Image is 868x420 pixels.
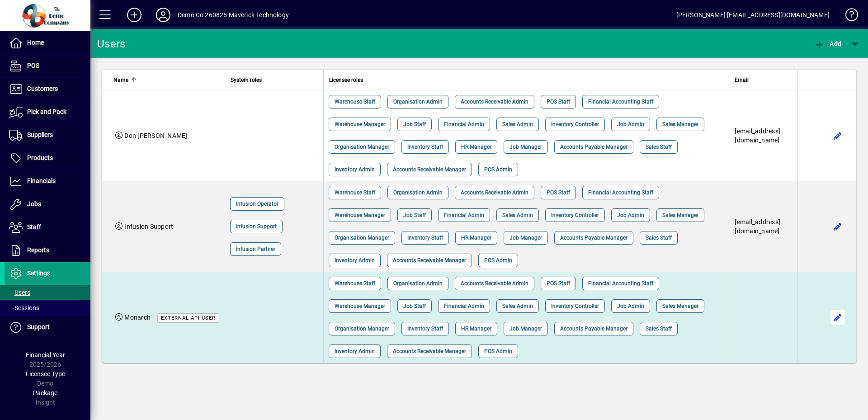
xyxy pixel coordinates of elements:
span: Infusion Support [124,223,173,230]
span: Staff [27,223,41,231]
a: Sessions [5,300,90,316]
span: Sales Admin [502,211,533,220]
a: Users [5,285,90,300]
span: Accounts Payable Manager [560,324,627,333]
span: Financial Accounting Staff [588,188,653,197]
span: Warehouse Manager [335,120,385,129]
a: Support [5,316,90,339]
button: Profile [149,7,178,23]
a: Pick and Pack [5,101,90,123]
span: [EMAIL_ADDRESS][DOMAIN_NAME] [735,127,780,144]
span: Sales Staff [646,233,672,242]
span: Inventory Controller [551,120,599,129]
div: Users [97,37,136,51]
span: Home [27,39,44,46]
span: POS Admin [484,347,512,356]
span: Inventory Staff [407,233,443,242]
span: Accounts Receivable Admin [461,279,528,288]
span: Products [27,154,53,161]
button: Edit [830,219,845,234]
span: Settings [27,269,50,277]
span: Reports [27,246,49,254]
span: Accounts Receivable Manager [393,165,466,174]
span: Sales Staff [646,324,672,333]
span: Warehouse Manager [335,211,385,220]
span: Job Manager [509,233,542,242]
span: Sales Manager [662,120,698,129]
span: POS Admin [484,256,512,265]
a: Home [5,32,90,54]
span: Infusion Partner [236,245,275,254]
span: Financials [27,177,56,184]
span: Inventory Controller [551,211,599,220]
span: Warehouse Manager [335,302,385,311]
div: [PERSON_NAME] [EMAIL_ADDRESS][DOMAIN_NAME] [676,8,830,22]
span: Accounts Receivable Admin [461,97,528,106]
span: Inventory Admin [335,347,375,356]
span: Customers [27,85,58,92]
button: Edit [830,128,845,143]
a: Knowledge Base [839,2,857,31]
span: Email [735,75,749,85]
span: Inventory Admin [335,165,375,174]
span: Infusion Support [236,222,277,231]
span: Sales Admin [502,120,533,129]
span: Warehouse Staff [335,97,375,106]
span: POS Staff [547,279,570,288]
a: Customers [5,78,90,100]
span: Sales Admin [502,302,533,311]
span: Inventory Staff [407,142,443,151]
span: Sales Manager [662,211,698,220]
span: Don [PERSON_NAME] [124,132,187,139]
span: Add [814,40,841,47]
span: HR Manager [461,233,491,242]
span: System roles [231,75,262,85]
span: Warehouse Staff [335,188,375,197]
span: Organisation Admin [393,279,443,288]
span: POS [27,62,39,69]
a: Products [5,147,90,170]
span: Sales Staff [646,142,672,151]
span: Sessions [9,304,39,311]
a: Suppliers [5,124,90,146]
span: Infusion Operator [236,199,278,208]
span: Pick and Pack [27,108,66,115]
span: Suppliers [27,131,53,138]
span: Package [33,389,57,396]
span: Accounts Receivable Manager [393,256,466,265]
span: Inventory Staff [407,324,443,333]
span: Accounts Receivable Admin [461,188,528,197]
span: HR Manager [461,324,491,333]
span: External API user [161,315,216,321]
span: Inventory Controller [551,302,599,311]
span: Job Admin [617,302,644,311]
span: Support [27,323,50,330]
a: Reports [5,239,90,262]
button: Add [120,7,149,23]
span: Licensee roles [329,75,363,85]
a: Staff [5,216,90,239]
span: Job Manager [509,324,542,333]
span: Job Staff [403,120,426,129]
span: Financial Accounting Staff [588,279,653,288]
span: HR Manager [461,142,491,151]
span: Sales Manager [662,302,698,311]
span: Users [9,289,30,296]
span: Accounts Payable Manager [560,233,627,242]
span: Organisation Manager [335,142,389,151]
span: Organisation Admin [393,188,443,197]
span: POS Admin [484,165,512,174]
span: Warehouse Staff [335,279,375,288]
span: POS Staff [547,97,570,106]
span: Job Staff [403,211,426,220]
span: Jobs [27,200,41,208]
span: Financial Admin [444,211,484,220]
span: Name [113,75,128,85]
span: Inventory Admin [335,256,375,265]
span: [EMAIL_ADDRESS][DOMAIN_NAME] [735,218,780,235]
span: Job Staff [403,302,426,311]
span: Financial Admin [444,120,484,129]
span: Monarch [124,314,151,321]
span: Organisation Manager [335,324,389,333]
div: Demo Co 260825 Maverick Technology [178,8,289,22]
